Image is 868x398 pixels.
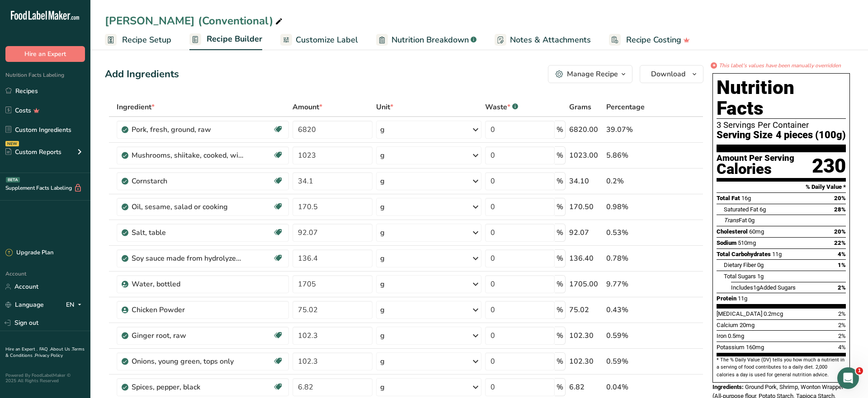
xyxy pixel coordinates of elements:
span: Potassium [717,344,745,351]
div: Onions, young green, tops only [132,356,245,367]
span: Recipe Builder [207,33,262,45]
div: g [380,304,385,315]
a: Notes & Attachments [495,30,591,50]
span: 0.2mcg [764,310,783,317]
button: Hire an Expert [5,46,85,62]
div: g [380,356,385,367]
div: g [380,150,385,161]
section: * The % Daily Value (DV) tells you how much a nutrient in a serving of food contributes to a dail... [717,356,846,379]
span: 2% [838,310,846,317]
span: Total Fat [717,195,740,201]
div: 0.59% [606,356,660,367]
a: Customize Label [280,30,358,50]
span: 160mg [746,344,764,351]
section: % Daily Value * [717,182,846,192]
span: 22% [834,239,846,246]
span: 1% [838,262,846,268]
span: Percentage [606,102,645,112]
span: 0g [757,262,764,268]
div: 170.50 [569,201,603,212]
div: 230 [812,154,846,178]
div: 9.77% [606,279,660,290]
div: Mushrooms, shiitake, cooked, without salt [132,150,245,161]
div: 6820.00 [569,124,603,135]
div: Water, bottled [132,279,245,290]
div: 75.02 [569,304,603,315]
div: Upgrade Plan [5,248,53,258]
div: Ginger root, raw [132,330,245,341]
span: Customize Label [296,34,358,46]
div: Calories [717,163,794,176]
div: 0.2% [606,176,660,187]
span: 0g [748,217,755,224]
div: 1023.00 [569,150,603,161]
div: 136.40 [569,253,603,264]
span: 6g [759,206,766,213]
a: About Us . [50,346,72,352]
span: 11g [772,251,782,258]
span: 0.5mg [728,332,744,339]
span: Ingredient [117,102,155,112]
span: 4% [838,344,846,351]
div: g [380,176,385,187]
a: Recipe Setup [105,30,171,50]
div: g [380,124,385,135]
div: Soy sauce made from hydrolyzed vegetable protein [132,253,245,264]
span: [MEDICAL_DATA] [717,310,762,317]
span: Recipe Setup [122,34,171,46]
span: 2% [838,322,846,328]
div: Oil, sesame, salad or cooking [132,201,245,212]
span: 1g [757,273,764,280]
span: Calcium [717,322,738,328]
span: Ingredients: [712,384,744,390]
div: g [380,382,385,393]
div: g [380,253,385,264]
span: Includes Added Sugars [731,284,796,291]
i: Trans [724,217,739,224]
span: Total Sugars [724,273,756,280]
span: 60mg [749,228,764,235]
span: Saturated Fat [724,206,758,213]
div: Spices, pepper, black [132,382,245,393]
span: Nutrition Breakdown [392,34,469,46]
div: Chicken Powder [132,304,245,315]
span: Sodium [717,239,736,246]
a: FAQ . [39,346,50,352]
div: 5.86% [606,150,660,161]
span: 11g [738,295,747,302]
span: Fat [724,217,747,224]
span: 16g [741,195,751,201]
span: 28% [834,206,846,213]
a: Recipe Costing [609,30,690,50]
div: 3 Servings Per Container [717,121,846,130]
div: 6.82 [569,382,603,393]
span: Unit [376,102,393,112]
div: 1705.00 [569,279,603,290]
a: Nutrition Breakdown [376,30,476,50]
div: 0.78% [606,253,660,264]
span: Amount [292,102,322,112]
span: Dietary Fiber [724,262,756,268]
span: Grams [569,102,591,112]
span: 20% [834,228,846,235]
div: Amount Per Serving [717,154,794,163]
span: 2% [838,332,846,339]
div: 0.53% [606,227,660,238]
span: Protein [717,295,736,302]
span: 4 pieces (100g) [776,130,846,141]
span: 1 [856,367,863,375]
div: Custom Reports [5,147,61,157]
span: 1g [753,284,759,291]
div: Pork, fresh, ground, raw [132,124,245,135]
div: [PERSON_NAME] (Conventional) [105,13,284,29]
div: NEW [5,141,19,146]
div: Waste [485,102,518,112]
a: Language [5,297,44,313]
a: Terms & Conditions . [5,346,85,359]
div: 92.07 [569,227,603,238]
div: 39.07% [606,124,660,135]
div: Salt, table [132,227,245,238]
span: Cholesterol [717,228,748,235]
span: Notes & Attachments [510,34,591,46]
iframe: Intercom live chat [837,367,859,389]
